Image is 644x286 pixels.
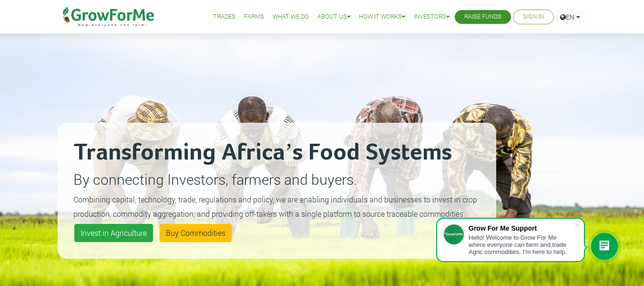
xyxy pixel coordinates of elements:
a: Trades [213,12,235,22]
a: Buy Commodities [160,224,232,242]
p: By connecting Investors, farmers and buyers. [73,169,480,190]
a: Raise Funds [464,12,501,22]
a: EN [556,10,584,24]
a: Sign In [523,12,544,22]
a: Invest in Agriculture [74,224,153,242]
small: Combining capital, technology, trade, regulations and policy, we are enabling individuals and bus... [73,194,477,219]
a: Investors [414,12,450,22]
a: Farms [244,12,264,22]
h2: Transforming Africa’s Food Systems [73,138,480,167]
a: What We Do [273,12,309,22]
div: Hello! Welcome to Grow For Me where everyone can farm and trade Agric commodities. I'm here to help. [469,234,574,255]
a: How it Works [359,12,405,22]
div: Grow For Me Support [469,224,574,232]
a: About Us [317,12,350,22]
